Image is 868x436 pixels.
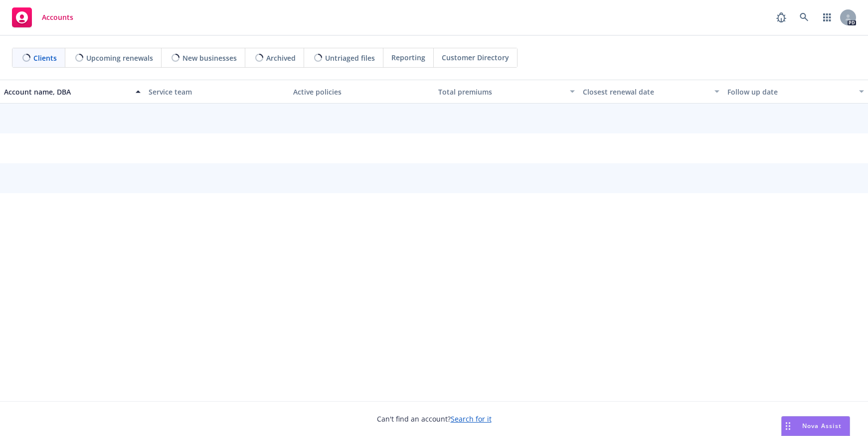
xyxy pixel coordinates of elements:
span: Customer Directory [442,52,509,63]
div: Drag to move [782,417,794,436]
span: Reporting [391,52,425,63]
a: Search for it [451,414,492,424]
button: Service team [145,80,289,104]
span: Clients [33,53,57,63]
button: Follow up date [723,80,868,104]
button: Total premiums [434,80,579,104]
a: Switch app [817,7,837,27]
span: Upcoming renewals [86,53,153,63]
div: Follow up date [727,87,853,97]
span: Accounts [42,13,73,21]
button: Active policies [289,80,434,104]
span: New businesses [182,53,237,63]
a: Search [794,7,814,27]
div: Closest renewal date [583,87,708,97]
button: Closest renewal date [579,80,723,104]
span: Archived [266,53,296,63]
a: Report a Bug [771,7,791,27]
span: Can't find an account? [377,414,492,424]
a: Accounts [8,3,77,31]
span: Nova Assist [802,422,842,430]
button: Nova Assist [781,416,850,436]
div: Account name, DBA [4,87,130,97]
div: Total premiums [438,87,564,97]
div: Service team [149,87,285,97]
div: Active policies [293,87,430,97]
span: Untriaged files [325,53,375,63]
